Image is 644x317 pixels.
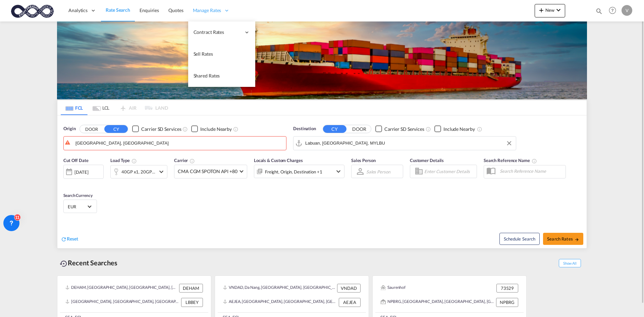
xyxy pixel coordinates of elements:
div: Include Nearby [200,126,232,133]
button: DOOR [80,125,103,133]
div: V [622,5,632,16]
div: Contract Rates [188,21,255,43]
md-icon: icon-chevron-down [334,167,342,175]
md-icon: icon-arrow-right [575,237,579,242]
span: EUR [68,204,87,210]
md-icon: icon-chevron-down [554,6,562,14]
div: [DATE] [63,165,104,179]
button: CY [104,125,128,133]
span: Carrier [174,158,195,163]
md-input-container: Labuan, Sabah, MYLBU [293,137,516,150]
div: DEHAM, Hamburg, Germany, Western Europe, Europe [65,284,177,293]
div: 40GP x1 20GP x1icon-chevron-down [110,165,167,178]
div: Recent Searches [57,255,120,270]
md-select: Sales Person [366,167,391,176]
input: Search by Port [75,138,283,148]
div: Freight Origin Destination Factory Stuffing [265,167,322,176]
div: 73529 [496,284,518,293]
button: Search Ratesicon-arrow-right [543,233,583,245]
div: [DATE] [74,169,88,175]
span: Sell Rates [194,51,213,57]
span: Sales Person [351,158,376,163]
div: NPBRG [496,298,518,307]
span: Destination [293,125,316,132]
div: Carrier SD Services [141,126,181,133]
span: Quotes [168,7,183,13]
button: DOOR [347,125,371,133]
md-icon: icon-magnify [595,7,603,15]
md-icon: The selected Trucker/Carrierwill be displayed in the rate results If the rates are from another f... [190,158,195,164]
button: CY [323,125,346,133]
div: NPBRG, Birgunj, Nepal, Indian Subcontinent, Asia Pacific [381,298,494,307]
div: Carrier SD Services [384,126,424,133]
span: Analytics [68,7,88,14]
div: Help [607,5,622,17]
span: Rate Search [106,7,130,13]
span: Load Type [110,158,137,163]
div: icon-magnify [595,7,603,17]
div: 40GP x1 20GP x1 [121,167,156,176]
div: AEJEA, Jebel Ali, United Arab Emirates, Middle East, Middle East [223,298,337,307]
span: CMA CGM SPOTON API +80 [178,168,237,175]
span: New [537,7,562,13]
md-checkbox: Checkbox No Ink [375,125,424,133]
div: VNDAD, Da Nang, Viet Nam, South East Asia, Asia Pacific [223,284,335,293]
div: Include Nearby [443,126,475,133]
md-tab-item: FCL [61,100,88,115]
button: Clear Input [504,138,514,148]
span: Contract Rates [194,29,241,36]
md-pagination-wrapper: Use the left and right arrow keys to navigate between tabs [61,100,168,115]
span: Shared Rates [194,73,220,78]
span: Customer Details [410,158,444,163]
md-icon: Unchecked: Ignores neighbouring ports when fetching rates.Checked : Includes neighbouring ports w... [233,126,238,132]
md-icon: Unchecked: Search for CY (Container Yard) services for all selected carriers.Checked : Search for... [182,126,188,132]
md-icon: Unchecked: Ignores neighbouring ports when fetching rates.Checked : Includes neighbouring ports w... [477,126,482,132]
span: Reset [67,236,78,242]
input: Search by Port [305,138,513,148]
div: Freight Origin Destination Factory Stuffingicon-chevron-down [254,165,344,178]
span: Search Currency [63,193,93,198]
md-checkbox: Checkbox No Ink [191,125,232,133]
input: Enter Customer Details [424,166,475,176]
span: Search Reference Name [484,158,537,163]
span: Cut Off Date [63,158,89,163]
img: c818b980817911efbdc1a76df449e905.png [10,3,55,18]
div: LBBEY, Beirut, Lebanon, Levante, Middle East [65,298,179,307]
span: Origin [63,125,75,132]
md-icon: icon-chevron-down [157,168,165,176]
div: Origin DOOR CY Checkbox No InkUnchecked: Search for CY (Container Yard) services for all selected... [57,115,587,248]
md-icon: Unchecked: Search for CY (Container Yard) services for all selected carriers.Checked : Search for... [426,126,431,132]
span: Manage Rates [193,7,221,14]
md-icon: icon-refresh [61,236,67,242]
span: Locals & Custom Charges [254,158,303,163]
md-select: Select Currency: € EUREuro [67,202,93,211]
a: Shared Rates [188,65,255,87]
img: LCL+%26+FCL+BACKGROUND.png [57,21,587,99]
span: Search Rates [547,236,579,242]
md-icon: Your search will be saved by the below given name [532,158,537,164]
div: icon-refreshReset [61,235,78,243]
div: VNDAD [337,284,361,293]
md-input-container: Hamburg, DEHAM [64,137,286,150]
md-checkbox: Checkbox No Ink [434,125,475,133]
div: LBBEY [181,298,203,307]
md-datepicker: Select [63,178,68,187]
button: Note: By default Schedule search will only considerorigin ports, destination ports and cut off da... [499,233,540,245]
md-tab-item: LCL [88,100,114,115]
a: Sell Rates [188,43,255,65]
md-icon: icon-backup-restore [60,260,68,268]
md-icon: icon-plus 400-fg [537,6,545,14]
span: Enquiries [140,7,159,13]
span: Show All [559,259,581,267]
div: Saurenhof [381,284,406,293]
div: DEHAM [179,284,203,293]
md-icon: icon-information-outline [131,158,137,164]
md-checkbox: Checkbox No Ink [132,125,181,133]
div: AEJEA [339,298,361,307]
span: Help [607,5,618,16]
button: icon-plus 400-fgNewicon-chevron-down [535,4,565,17]
input: Search Reference Name [496,166,566,176]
